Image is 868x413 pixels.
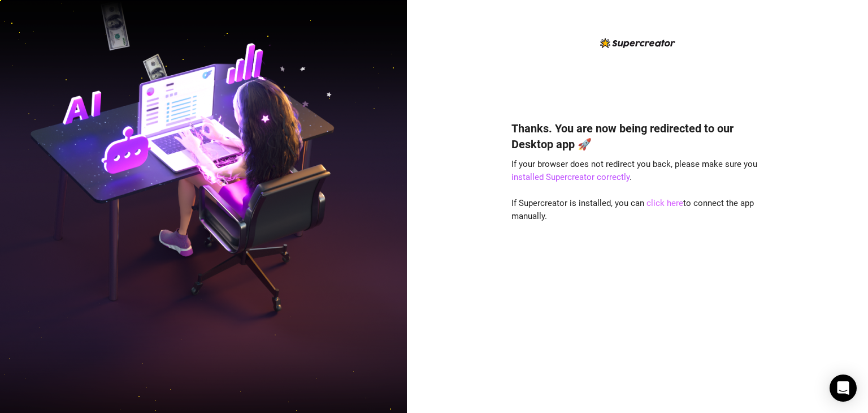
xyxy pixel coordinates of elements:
[600,38,675,48] img: logo-BBDzfeDw.svg
[646,198,683,208] a: click here
[830,375,857,402] div: Open Intercom Messenger
[511,172,630,182] a: installed Supercreator correctly
[511,159,757,183] span: If your browser does not redirect you back, please make sure you .
[511,121,763,152] h4: Thanks. You are now being redirected to our Desktop app 🚀
[511,198,754,222] span: If Supercreator is installed, you can to connect the app manually.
